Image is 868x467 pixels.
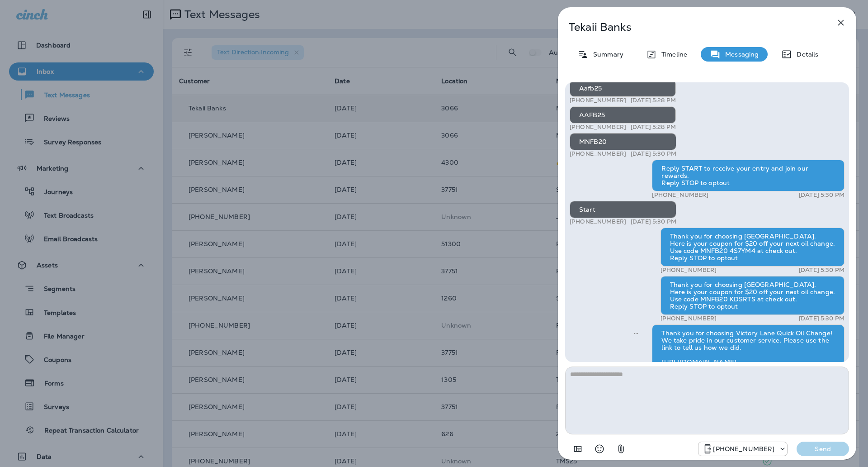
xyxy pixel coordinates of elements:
[660,315,717,322] p: [PHONE_NUMBER]
[570,124,626,131] p: [PHONE_NUMBER]
[634,329,638,337] span: Sent
[631,150,676,157] p: [DATE] 5:30 PM
[569,21,816,33] p: Tekaii Banks
[570,150,626,157] p: [PHONE_NUMBER]
[631,124,676,131] p: [DATE] 5:28 PM
[631,97,676,104] p: [DATE] 5:28 PM
[570,106,676,124] div: AAFB25
[792,51,818,58] p: Details
[569,440,587,458] button: Add in a premade template
[652,160,844,191] div: Reply START to receive your entry and join our rewards. Reply STOP to optout
[570,80,676,97] div: Aafb25
[721,51,759,58] p: Messaging
[660,228,844,267] div: Thank you for choosing [GEOGRAPHIC_DATA]. Here is your coupon for $20 off your next oil change. U...
[652,191,708,199] p: [PHONE_NUMBER]
[570,201,676,218] div: Start
[570,218,626,225] p: [PHONE_NUMBER]
[657,51,687,58] p: Timeline
[799,315,844,322] p: [DATE] 5:30 PM
[799,191,844,199] p: [DATE] 5:30 PM
[652,324,844,392] div: Thank you for choosing Victory Lane Quick Oil Change! We take pride in our customer service. Plea...
[589,51,623,58] p: Summary
[713,445,774,453] p: [PHONE_NUMBER]
[660,276,844,315] div: Thank you for choosing [GEOGRAPHIC_DATA]. Here is your coupon for $20 off your next oil change. U...
[799,267,844,274] p: [DATE] 5:30 PM
[698,443,787,454] div: +1 (734) 808-3643
[570,133,676,150] div: MNFB20
[660,267,717,274] p: [PHONE_NUMBER]
[570,97,626,104] p: [PHONE_NUMBER]
[590,440,609,458] button: Select an emoji
[631,218,676,225] p: [DATE] 5:30 PM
